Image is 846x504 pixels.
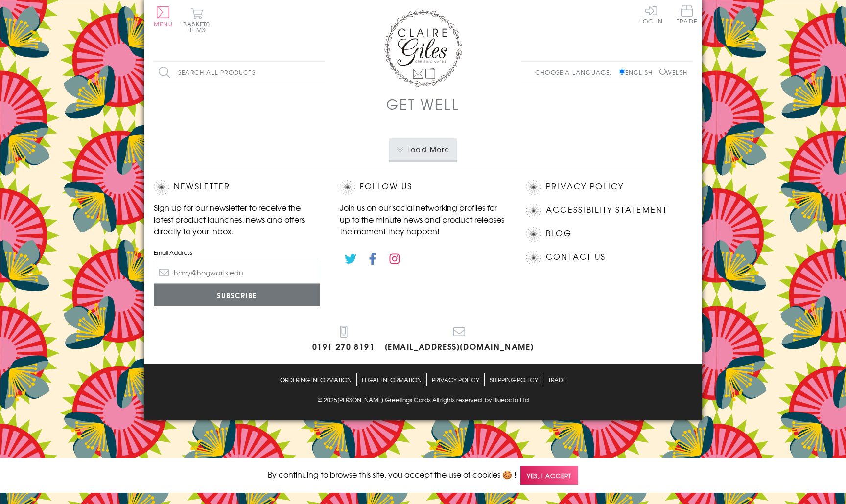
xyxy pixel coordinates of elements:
[154,20,173,28] span: Menu
[154,202,320,237] p: Sign up for our newsletter to receive the latest product launches, news and offers directly to yo...
[485,395,529,406] a: by Blueocto Ltd
[535,68,617,77] p: Choose a language:
[639,5,663,24] a: Log In
[183,8,210,33] button: Basket0 items
[340,202,506,237] p: Join us on our social networking profiles for up to the minute news and product releases the mome...
[677,5,697,26] a: Trade
[546,180,624,193] a: Privacy Policy
[154,284,320,306] input: Subscribe
[389,138,457,160] button: Load More
[154,6,173,27] button: Menu
[677,5,697,24] span: Trade
[280,373,352,386] a: Ordering Information
[520,466,578,485] span: Yes, I accept
[386,94,459,114] h1: Get Well
[546,227,572,240] a: Blog
[384,10,462,87] img: Claire Giles Greetings Cards
[154,180,320,195] h2: Newsletter
[312,326,375,354] a: 0191 270 8191
[432,395,483,404] span: All rights reserved.
[154,248,320,257] label: Email Address
[340,180,506,195] h2: Follow Us
[490,373,538,386] a: Shipping Policy
[154,62,325,84] input: Search all products
[548,373,566,386] a: Trade
[432,373,479,386] a: Privacy Policy
[337,395,431,406] a: [PERSON_NAME] Greetings Cards
[188,20,210,34] span: 0 items
[154,395,692,404] p: © 2025 .
[362,373,422,386] a: Legal Information
[385,326,534,354] a: [EMAIL_ADDRESS][DOMAIN_NAME]
[659,68,687,77] label: Welsh
[659,69,666,75] input: Welsh
[546,251,606,264] a: Contact Us
[546,204,668,217] a: Accessibility Statement
[154,262,320,284] input: harry@hogwarts.edu
[619,69,625,75] input: English
[315,62,325,84] input: Search
[619,68,658,77] label: English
